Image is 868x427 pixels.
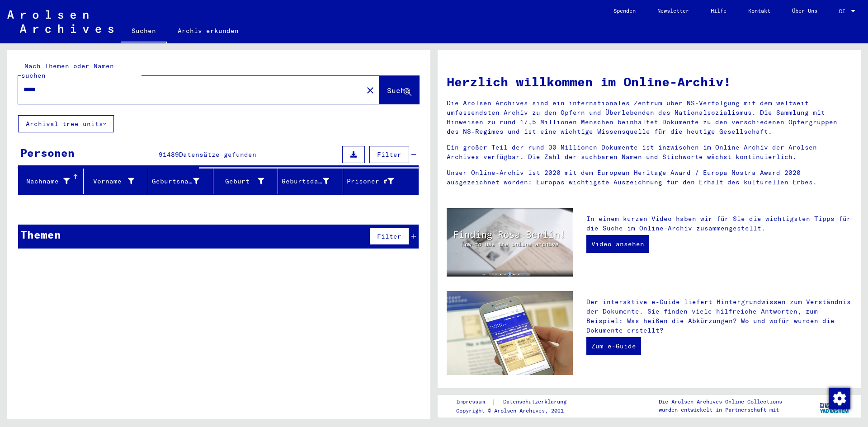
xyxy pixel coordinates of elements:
a: Suchen [121,20,167,43]
a: Zum e-Guide [586,337,641,355]
div: Themen [20,226,61,243]
div: Prisoner # [347,177,394,186]
a: Video ansehen [586,235,649,253]
mat-header-cell: Geburt‏ [213,169,278,194]
mat-label: Nach Themen oder Namen suchen [21,62,114,80]
img: video.jpg [447,208,573,277]
mat-header-cell: Vorname [84,169,149,194]
div: Prisoner # [347,174,408,188]
div: Nachname [22,177,70,186]
p: In einem kurzen Video haben wir für Sie die wichtigsten Tipps für die Suche im Online-Archiv zusa... [586,214,852,233]
mat-header-cell: Geburtsname [148,169,213,194]
img: Zustimmung ändern [829,388,850,409]
img: Arolsen_neg.svg [7,10,113,33]
img: yv_logo.png [818,394,852,417]
div: Zustimmung ändern [828,387,850,409]
div: | [456,397,577,407]
mat-header-cell: Nachname [19,169,84,194]
p: Unser Online-Archiv ist 2020 mit dem European Heritage Award / Europa Nostra Award 2020 ausgezeic... [447,168,852,187]
span: DE [839,8,849,14]
div: Geburtsdatum [282,177,329,186]
button: Clear [361,81,379,99]
img: eguide.jpg [447,291,573,375]
mat-header-cell: Prisoner # [343,169,419,194]
div: Geburtsname [152,174,213,188]
p: wurden entwickelt in Partnerschaft mit [659,406,782,414]
p: Ein großer Teil der rund 30 Millionen Dokumente ist inzwischen im Online-Archiv der Arolsen Archi... [447,143,852,162]
button: Suche [379,76,419,104]
span: Filter [377,232,401,240]
span: 91489 [159,150,179,159]
div: Geburtsdatum [282,174,343,188]
a: Archiv erkunden [167,20,250,42]
span: Datensätze gefunden [179,150,256,159]
p: Die Arolsen Archives sind ein internationales Zentrum über NS-Verfolgung mit dem weltweit umfasse... [447,99,852,136]
div: Vorname [87,174,148,188]
div: Geburt‏ [217,174,278,188]
div: Nachname [22,174,83,188]
p: Der interaktive e-Guide liefert Hintergrundwissen zum Verständnis der Dokumente. Sie finden viele... [586,297,852,335]
div: Geburtsname [152,177,199,186]
div: Vorname [87,177,135,186]
mat-icon: close [365,85,376,96]
p: Copyright © Arolsen Archives, 2021 [456,407,577,415]
button: Filter [369,146,409,163]
div: Personen [20,145,75,161]
p: Die Arolsen Archives Online-Collections [659,398,782,406]
h1: Herzlich willkommen im Online-Archiv! [447,72,852,91]
a: Impressum [456,397,492,407]
button: Archival tree units [18,115,114,132]
div: Geburt‏ [217,177,264,186]
a: Datenschutzerklärung [496,397,577,407]
mat-header-cell: Geburtsdatum [278,169,343,194]
span: Filter [377,150,401,159]
button: Filter [369,228,409,245]
span: Suche [387,86,410,95]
